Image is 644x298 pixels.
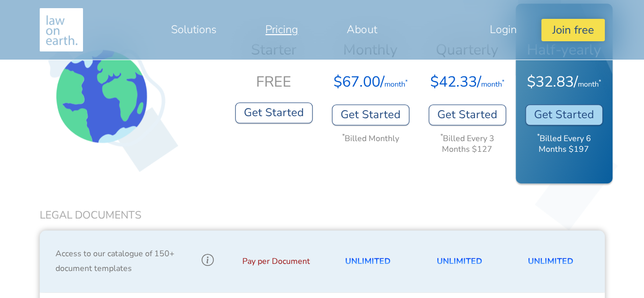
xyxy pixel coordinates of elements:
span: month [578,79,601,89]
a: Get Started [235,102,313,123]
div: Unlimited [421,254,497,269]
p: FREE [233,66,315,98]
a: Login [465,17,541,42]
div: Unlimited [329,254,406,269]
img: globe.png [40,40,165,147]
button: Get Started [525,104,603,125]
p: $32.83/ [523,66,605,100]
p: $67.00/ [330,66,411,100]
button: Join free [541,19,604,41]
img: Making legal services accessible to everyone, anywhere, anytime [40,8,83,51]
span: month [481,79,505,89]
p: Billed Every 3 Months $127 [427,129,508,159]
span: month [384,79,408,89]
button: Get Started [332,104,409,125]
div: Access to our catalogue of 150+ document templates [48,238,185,284]
p: $42.33/ [427,66,508,100]
a: Solutions [147,17,241,42]
p: Billed Every 6 Months $197 [523,129,605,159]
p: Billed Monthly [330,129,411,148]
a: About [322,17,401,42]
button: Get Started [429,104,506,125]
div: Unlimited [513,254,589,269]
p: Legal Documents [40,208,605,223]
div: Pay per Document [238,254,315,269]
a: Pricing [241,17,322,42]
